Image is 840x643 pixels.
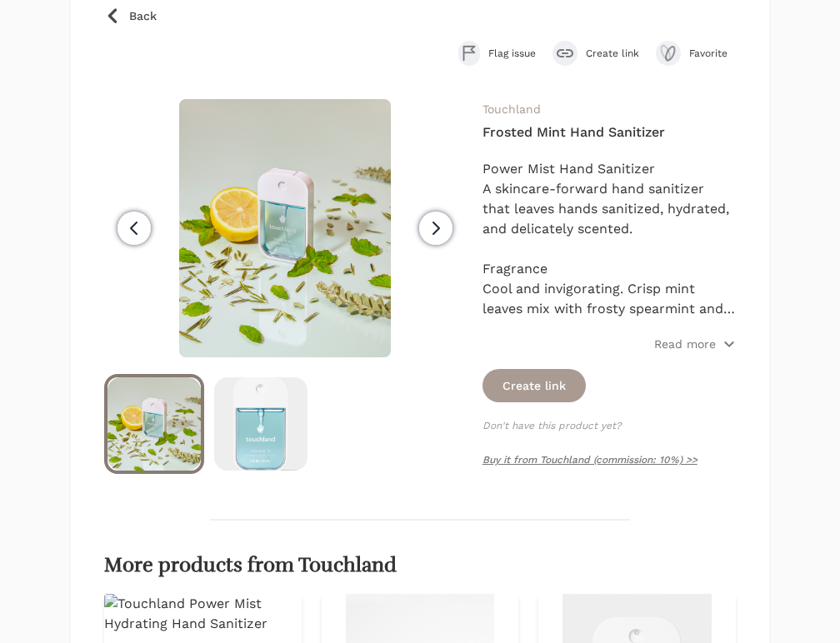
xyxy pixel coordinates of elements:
[104,554,735,577] h2: More products from Touchland
[654,336,736,352] button: Read more
[482,159,736,239] div: Power Mist Hand Sanitizer A skincare-forward hand sanitizer that leaves hands sanitized, hydrated...
[552,41,639,66] button: Create link
[214,377,307,471] img: Frosted Mint Hand Sanitizer
[586,47,639,60] span: Create link
[129,7,157,24] span: Back
[482,102,541,116] a: Touchland
[107,377,201,471] img: Power Mist Frosted Mint
[482,369,586,402] button: Create link
[179,99,391,357] img: Power Mist Frosted Mint
[482,122,736,142] h4: Frosted Mint Hand Sanitizer
[458,41,536,66] button: Flag issue
[488,47,536,60] span: Flag issue
[656,41,736,66] button: Favorite
[654,336,716,352] p: Read more
[482,419,736,432] p: Don't have this product yet?
[482,239,736,319] div: Fragrance Cool and invigorating. Crisp mint leaves mix with frosty spearmint and thyme for a refr...
[482,454,697,466] a: Buy it from Touchland (commission: 10%) >>
[104,7,735,24] a: Back
[689,47,736,60] span: Favorite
